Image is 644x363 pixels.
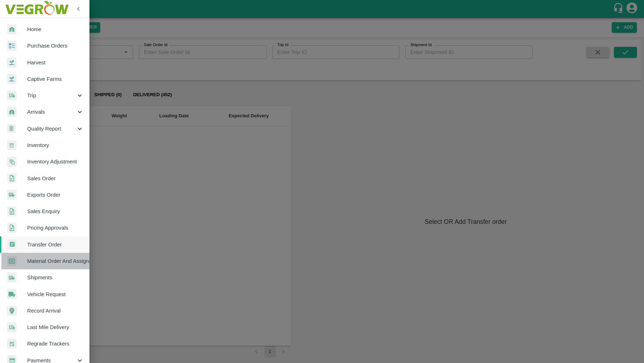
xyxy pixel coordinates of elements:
img: harvest [7,74,16,84]
img: shipments [7,190,16,200]
span: Exports Order [27,191,84,199]
span: Regrade Trackers [27,340,84,348]
img: sales [7,223,16,233]
img: whArrival [7,107,16,117]
img: whArrival [7,24,16,35]
span: Last Mile Delivery [27,323,84,331]
span: Transfer Order [27,241,84,249]
span: Trip [27,92,76,99]
span: Arrivals [27,108,76,116]
span: Quality Report [27,125,76,133]
img: shipments [7,273,16,283]
img: whTracker [7,339,16,349]
img: sales [7,173,16,183]
img: recordArrival [7,306,17,316]
span: Material Order And Assignment [27,257,84,265]
img: centralMaterial [7,256,16,266]
img: qualityReport [7,124,16,133]
span: Harvest [27,59,84,67]
span: Home [27,25,84,33]
span: Vehicle Request [27,290,84,298]
img: delivery [7,322,16,333]
span: Sales Order [27,175,84,182]
span: Captive Farms [27,75,84,83]
span: Pricing Approvals [27,224,84,232]
span: Record Arrival [27,307,84,315]
span: Inventory Adjustment [27,158,84,166]
img: reciept [7,41,16,51]
img: delivery [7,90,16,101]
img: vehicle [7,289,16,299]
span: Shipments [27,274,84,281]
span: Purchase Orders [27,42,84,50]
img: sales [7,206,16,217]
img: inventory [7,157,16,167]
img: whTransfer [7,239,16,250]
img: whInventory [7,140,16,151]
span: Inventory [27,141,84,149]
span: Sales Enquiry [27,207,84,215]
img: harvest [7,57,16,68]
